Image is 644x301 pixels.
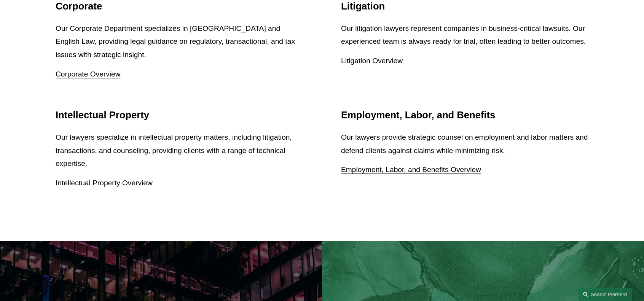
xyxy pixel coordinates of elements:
[341,166,481,174] a: Employment, Labor, and Benefits Overview
[341,131,588,157] p: Our lawyers provide strategic counsel on employment and labor matters and defend clients against ...
[341,109,588,121] h2: Employment, Labor, and Benefits
[56,179,153,187] a: Intellectual Property Overview
[56,22,303,62] p: Our Corporate Department specializes in [GEOGRAPHIC_DATA] and English Law, providing legal guidan...
[56,70,121,78] a: Corporate Overview
[579,288,632,301] a: Search this site
[56,0,303,12] h2: Corporate
[341,0,588,12] h2: Litigation
[56,109,303,121] h2: Intellectual Property
[341,57,403,65] a: Litigation Overview
[341,22,588,48] p: Our litigation lawyers represent companies in business-critical lawsuits. Our experienced team is...
[56,131,303,170] p: Our lawyers specialize in intellectual property matters, including litigation, transactions, and ...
